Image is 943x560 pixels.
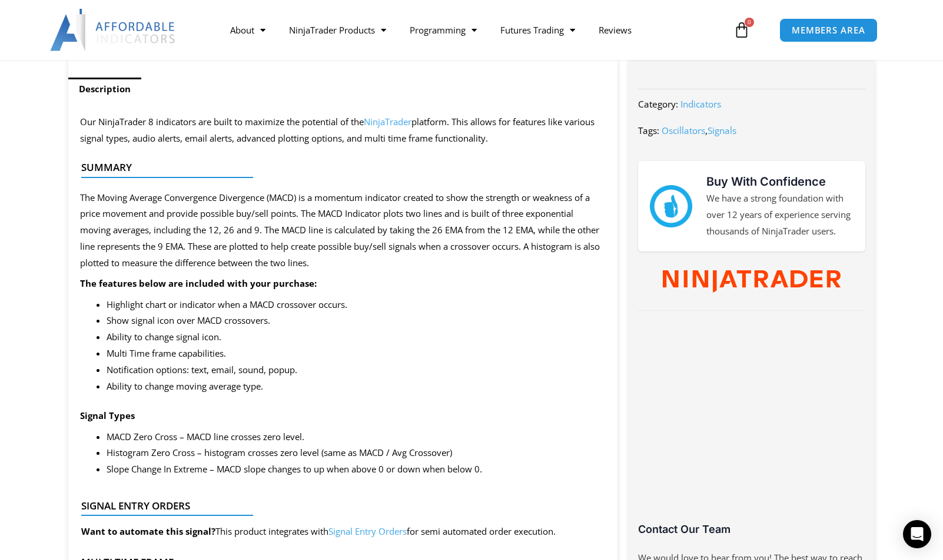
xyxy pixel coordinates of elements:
[489,16,587,43] a: Futures Trading
[68,78,141,100] a: Description
[680,98,721,110] a: Indicators
[80,277,317,289] strong: The features below are included with your purchase:
[107,364,297,375] span: Notification options: text, email, sound, popup.
[792,26,865,35] span: MEMBERS AREA
[80,116,595,144] span: Our NinjaTrader 8 indicators are built to maximize the potential of the platform. This allows for...
[706,190,854,240] p: We have a strong foundation with over 12 years of experience serving thousands of NinjaTrader users.
[364,116,411,128] a: NinjaTrader
[107,461,606,478] li: Slope Change In Extreme – MACD slope changes to up when above 0 or down when below 0.
[716,13,768,47] a: 0
[50,9,177,51] img: LogoAI | Affordable Indicators – NinjaTrader
[706,173,854,190] h3: Buy With Confidence
[903,520,931,548] div: Open Intercom Messenger
[638,326,865,531] iframe: Customer reviews powered by Trustpilot
[779,18,878,42] a: MEMBERS AREA
[107,299,347,310] span: Highlight chart or indicator when a MACD crossover occurs.
[663,270,840,293] img: NinjaTrader Wordmark color RGB | Affordable Indicators – NinjaTrader
[662,125,705,136] a: Oscillators
[398,16,489,43] a: Programming
[81,525,215,537] strong: Want to automate this signal?
[107,380,263,392] span: Ability to change moving average type.
[745,18,754,27] span: 0
[81,162,595,173] h4: Summary
[107,314,270,326] span: Show signal icon over MACD crossovers.
[277,16,398,43] a: NinjaTrader Products
[638,125,659,136] span: Tags:
[328,525,407,537] a: Signal Entry Orders
[587,16,643,43] a: Reviews
[638,522,865,536] h3: Contact Our Team
[81,524,556,540] p: This product integrates with for semi automated order execution.
[80,192,600,269] span: The Moving Average Convergence Divergence (MACD) is a momentum indicator created to show the stre...
[107,331,221,343] span: Ability to change signal icon.
[218,16,277,43] a: About
[81,500,595,512] h4: Signal Entry Orders
[662,125,736,136] span: ,
[708,125,736,136] a: Signals
[107,429,606,445] li: MACD Zero Cross – MACD line crosses zero level.
[107,445,606,461] li: Histogram Zero Cross – histogram crosses zero level (same as MACD / Avg Crossover)
[107,347,226,359] span: Multi Time frame capabilities.
[80,410,135,421] strong: Signal Types
[638,98,678,110] span: Category:
[218,16,731,43] nav: Menu
[650,185,692,227] img: mark thumbs good 43913 | Affordable Indicators – NinjaTrader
